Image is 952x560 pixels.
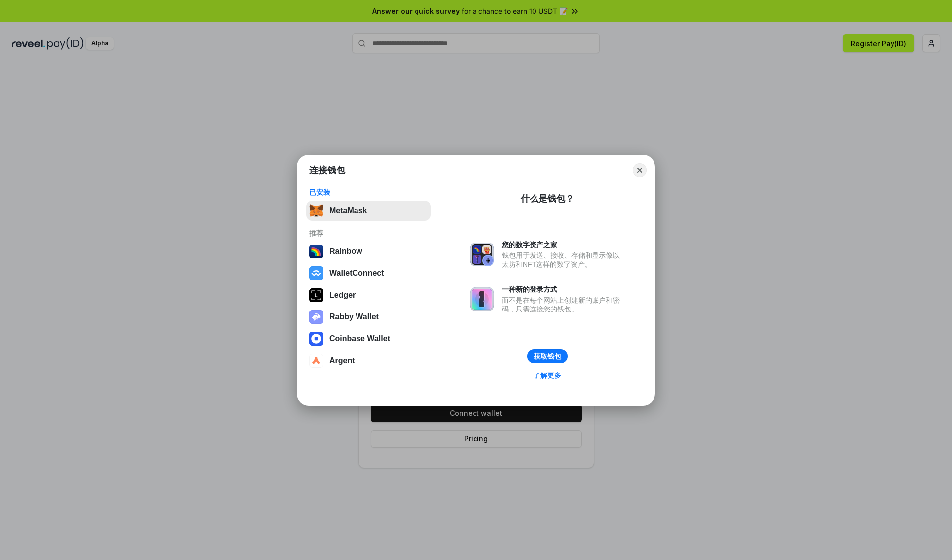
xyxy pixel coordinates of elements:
[527,349,568,363] button: 获取钱包
[306,307,431,327] button: Rabby Wallet
[306,285,431,305] button: Ledger
[502,285,625,294] div: 一种新的登录方式
[329,312,379,321] div: Rabby Wallet
[329,269,384,278] div: WalletConnect
[329,247,362,256] div: Rainbow
[633,163,647,177] button: Close
[309,204,323,218] img: svg+xml,%3Csvg%20fill%3D%22none%22%20height%3D%2233%22%20viewBox%3D%220%200%2035%2033%22%20width%...
[534,352,561,361] div: 获取钱包
[306,263,431,283] button: WalletConnect
[329,356,355,365] div: Argent
[306,329,431,349] button: Coinbase Wallet
[309,164,345,176] h1: 连接钱包
[502,240,625,249] div: 您的数字资产之家
[470,287,494,311] img: svg+xml,%3Csvg%20xmlns%3D%22http%3A%2F%2Fwww.w3.org%2F2000%2Fsvg%22%20fill%3D%22none%22%20viewBox...
[502,296,625,313] div: 而不是在每个网站上创建新的账户和密码，只需连接您的钱包。
[309,310,323,324] img: svg+xml,%3Csvg%20xmlns%3D%22http%3A%2F%2Fwww.w3.org%2F2000%2Fsvg%22%20fill%3D%22none%22%20viewBox...
[502,251,625,269] div: 钱包用于发送、接收、存储和显示像以太坊和NFT这样的数字资产。
[309,288,323,302] img: svg+xml,%3Csvg%20xmlns%3D%22http%3A%2F%2Fwww.w3.org%2F2000%2Fsvg%22%20width%3D%2228%22%20height%3...
[521,193,574,205] div: 什么是钱包？
[329,291,356,300] div: Ledger
[309,188,428,197] div: 已安装
[309,354,323,368] img: svg+xml,%3Csvg%20width%3D%2228%22%20height%3D%2228%22%20viewBox%3D%220%200%2028%2028%22%20fill%3D...
[329,334,390,343] div: Coinbase Wallet
[470,243,494,266] img: svg+xml,%3Csvg%20xmlns%3D%22http%3A%2F%2Fwww.w3.org%2F2000%2Fsvg%22%20fill%3D%22none%22%20viewBox...
[309,332,323,346] img: svg+xml,%3Csvg%20width%3D%2228%22%20height%3D%2228%22%20viewBox%3D%220%200%2028%2028%22%20fill%3D...
[306,242,431,261] button: Rainbow
[309,245,323,258] img: svg+xml,%3Csvg%20width%3D%22120%22%20height%3D%22120%22%20viewBox%3D%220%200%20120%20120%22%20fil...
[528,369,567,382] a: 了解更多
[306,351,431,371] button: Argent
[534,371,561,380] div: 了解更多
[306,201,431,221] button: MetaMask
[309,229,428,238] div: 推荐
[329,206,367,215] div: MetaMask
[309,266,323,280] img: svg+xml,%3Csvg%20width%3D%2228%22%20height%3D%2228%22%20viewBox%3D%220%200%2028%2028%22%20fill%3D...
